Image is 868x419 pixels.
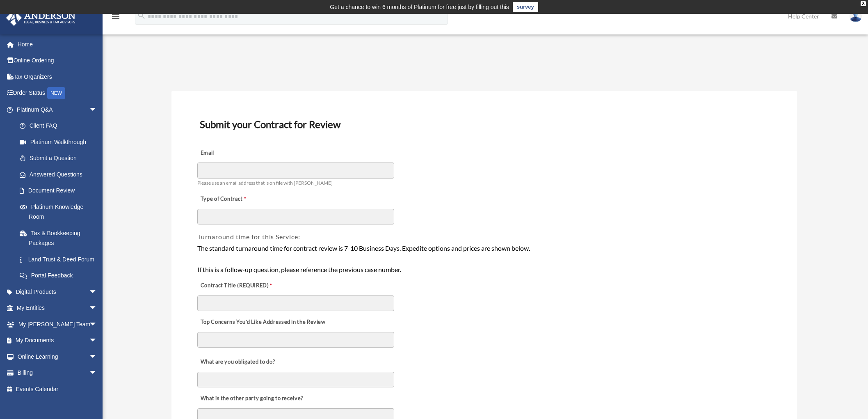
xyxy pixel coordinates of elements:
[89,300,105,317] span: arrow_drop_down
[197,233,300,240] span: Turnaround time for this Service:
[11,183,105,199] a: Document Review
[197,280,279,292] label: Contract Title (REQUIRED)
[861,1,866,6] div: close
[6,284,110,300] a: Digital Productsarrow_drop_down
[47,87,65,99] div: NEW
[6,300,110,316] a: My Entitiesarrow_drop_down
[6,365,110,381] a: Billingarrow_drop_down
[850,10,862,22] img: User Pic
[513,2,538,12] a: survey
[6,348,110,365] a: Online Learningarrow_drop_down
[197,180,333,186] span: Please use an email address that is on file with [PERSON_NAME]
[11,166,110,183] a: Answered Questions
[11,199,110,225] a: Platinum Knowledge Room
[111,14,121,21] a: menu
[6,101,110,118] a: Platinum Q&Aarrow_drop_down
[6,53,110,69] a: Online Ordering
[6,69,110,85] a: Tax Organizers
[89,348,105,365] span: arrow_drop_down
[197,357,279,368] label: What are you obligated to do?
[89,284,105,300] span: arrow_drop_down
[11,134,110,150] a: Platinum Walkthrough
[4,10,78,26] img: Anderson Advisors Platinum Portal
[89,316,105,333] span: arrow_drop_down
[6,381,110,397] a: Events Calendar
[89,332,105,349] span: arrow_drop_down
[197,147,279,159] label: Email
[6,36,110,53] a: Home
[11,268,110,284] a: Portal Feedback
[330,2,509,12] div: Get a chance to win 6 months of Platinum for free just by filling out this
[197,193,279,205] label: Type of Contract
[197,243,771,275] div: The standard turnaround time for contract review is 7-10 Business Days. Expedite options and pric...
[11,251,110,268] a: Land Trust & Deed Forum
[11,118,110,134] a: Client FAQ
[6,85,110,102] a: Order StatusNEW
[11,225,110,251] a: Tax & Bookkeeping Packages
[6,332,110,349] a: My Documentsarrow_drop_down
[11,150,110,167] a: Submit a Question
[196,116,772,133] h3: Submit your Contract for Review
[89,365,105,382] span: arrow_drop_down
[89,101,105,118] span: arrow_drop_down
[111,11,121,21] i: menu
[6,316,110,332] a: My [PERSON_NAME] Teamarrow_drop_down
[197,393,305,405] label: What is the other party going to receive?
[197,317,328,328] label: Top Concerns You’d Like Addressed in the Review
[137,11,146,20] i: search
